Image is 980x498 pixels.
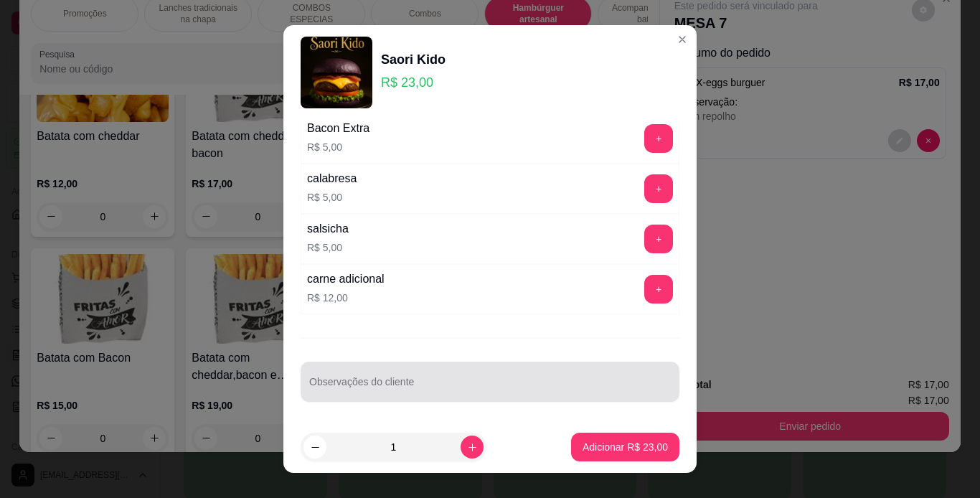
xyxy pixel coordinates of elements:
[381,50,446,70] div: Saori Kido
[644,275,673,304] button: add
[571,433,679,461] button: Adicionar R$ 23,00
[644,124,673,153] button: add
[644,225,673,253] button: add
[301,37,372,108] img: product-image
[307,220,349,238] div: salsicha
[307,271,385,288] div: carne adicional
[309,380,671,395] input: Observações do cliente
[307,170,357,187] div: calabresa
[303,436,326,459] button: decrease-product-quantity
[307,120,369,137] div: Bacon Extra
[583,440,668,454] p: Adicionar R$ 23,00
[307,140,369,154] p: R$ 5,00
[307,291,385,305] p: R$ 12,00
[381,72,446,93] p: R$ 23,00
[307,190,357,205] p: R$ 5,00
[307,240,349,255] p: R$ 5,00
[461,436,484,459] button: increase-product-quantity
[671,28,694,51] button: Close
[644,174,673,203] button: add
